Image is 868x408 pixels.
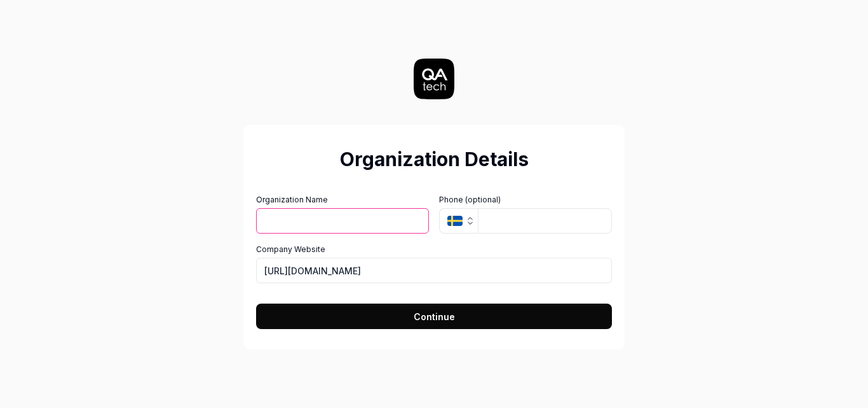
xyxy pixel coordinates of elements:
[439,194,612,206] label: Phone (optional)
[414,310,455,323] span: Continue
[256,244,612,255] label: Company Website
[256,258,612,283] input: https://
[256,145,612,174] h2: Organization Details
[256,194,429,206] label: Organization Name
[256,304,612,329] button: Continue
